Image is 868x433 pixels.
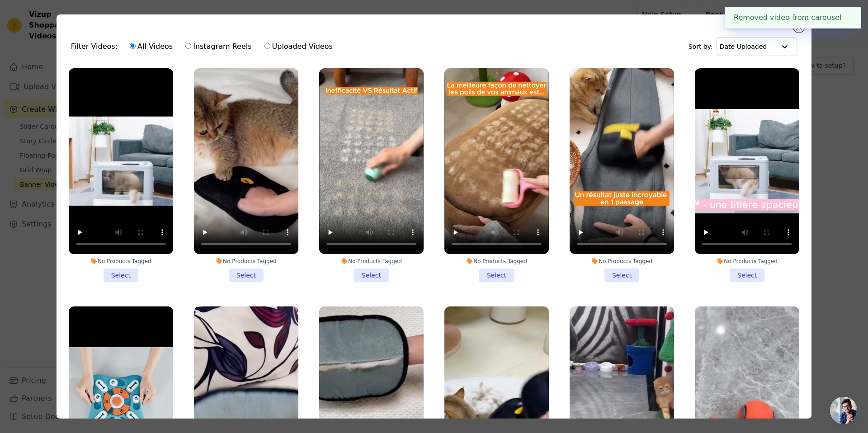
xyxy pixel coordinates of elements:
div: Ouvrir le chat [830,397,857,424]
div: No Products Tagged [69,258,173,265]
label: All Videos [129,41,173,52]
button: Close [842,12,852,23]
div: No Products Tagged [444,258,549,265]
div: Removed video from carousel [725,7,861,28]
label: Instagram Reels [185,41,252,52]
div: No Products Tagged [319,258,424,265]
div: Sort by: [689,37,797,56]
div: No Products Tagged [695,258,799,265]
div: Filter Videos: [71,36,338,57]
label: Uploaded Videos [264,41,333,52]
div: No Products Tagged [194,258,298,265]
div: No Products Tagged [570,258,674,265]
